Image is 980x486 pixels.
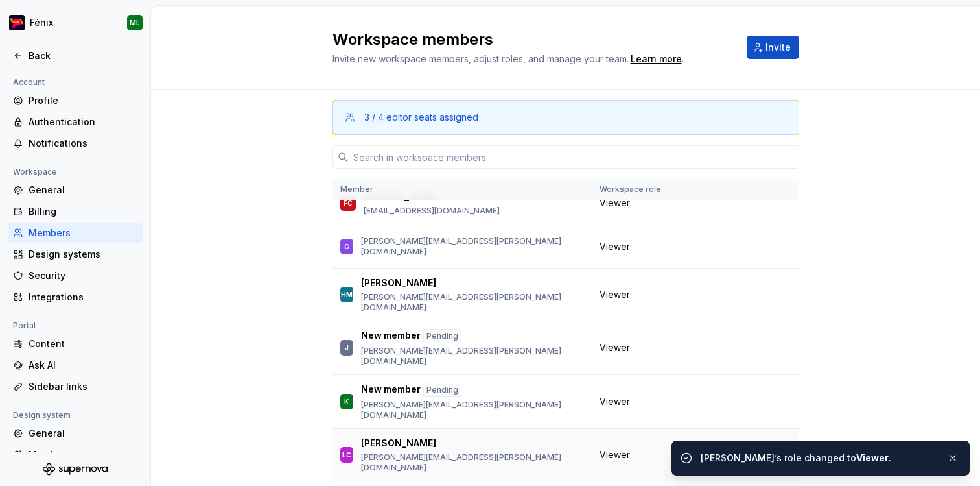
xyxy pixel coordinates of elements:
span: Viewer [600,341,630,354]
div: HM [341,288,353,301]
div: Integrations [29,291,137,304]
button: Invite [747,36,799,59]
div: [PERSON_NAME]’s role changed to . [701,452,937,465]
a: General [8,423,143,444]
b: Viewer [856,452,889,463]
div: Pending [423,383,461,397]
span: . [629,55,684,64]
div: Profile [29,94,137,107]
a: Billing [8,201,143,222]
th: Member [332,179,592,200]
span: Viewer [600,395,630,408]
p: [PERSON_NAME][EMAIL_ADDRESS][PERSON_NAME][DOMAIN_NAME] [361,346,584,367]
span: Viewer [600,197,630,210]
p: [PERSON_NAME][EMAIL_ADDRESS][PERSON_NAME][DOMAIN_NAME] [361,400,584,420]
div: Design systems [29,248,137,261]
a: Design systems [8,244,143,265]
a: Authentication [8,112,143,132]
a: Members [8,444,143,465]
a: Members [8,223,143,243]
div: Security [29,269,137,282]
div: G [344,240,349,253]
div: LC [342,448,351,461]
span: Invite [765,41,791,54]
span: Viewer [600,240,630,253]
div: Account [8,75,50,90]
a: Profile [8,90,143,111]
div: K [344,395,349,408]
div: Notifications [29,137,137,150]
div: Fénix [30,16,53,29]
h2: Workspace members [332,29,731,50]
span: Viewer [600,288,630,301]
p: [PERSON_NAME][EMAIL_ADDRESS][PERSON_NAME][DOMAIN_NAME] [361,236,584,257]
span: Viewer [600,448,630,461]
div: Billing [29,205,137,218]
button: FénixML [3,8,148,37]
div: General [29,427,137,440]
svg: Supernova Logo [43,463,108,476]
a: Back [8,45,143,66]
div: FC [344,197,353,210]
a: Ask AI [8,355,143,376]
div: Portal [8,318,41,334]
input: Search in workspace members... [348,145,799,169]
a: Notifications [8,133,143,154]
p: [EMAIL_ADDRESS][DOMAIN_NAME] [364,206,500,216]
div: Ask AI [29,359,137,372]
a: Integrations [8,287,143,308]
img: c22002f0-c20a-4db5-8808-0be8483c155a.png [9,15,25,30]
div: ML [130,18,140,28]
div: Workspace [8,164,62,180]
div: Authentication [29,115,137,128]
p: [PERSON_NAME][EMAIL_ADDRESS][PERSON_NAME][DOMAIN_NAME] [361,452,584,473]
div: J [345,341,349,354]
span: Invite new workspace members, adjust roles, and manage your team. [332,53,629,64]
div: General [29,184,137,197]
div: Members [29,448,137,461]
a: Security [8,265,143,286]
div: Members [29,226,137,239]
p: [PERSON_NAME] [361,276,436,289]
div: Sidebar links [29,380,137,393]
div: Back [29,49,137,62]
a: General [8,180,143,200]
a: Sidebar links [8,376,143,397]
div: Content [29,337,137,350]
p: [PERSON_NAME] [361,437,436,450]
div: Design system [8,407,76,423]
a: Learn more [631,53,682,66]
div: 3 / 4 editor seats assigned [364,111,478,124]
p: [PERSON_NAME][EMAIL_ADDRESS][PERSON_NAME][DOMAIN_NAME] [361,292,584,313]
p: New member [361,383,421,397]
div: Pending [423,329,461,343]
th: Workspace role [592,179,691,200]
p: New member [361,329,421,343]
a: Content [8,334,143,354]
